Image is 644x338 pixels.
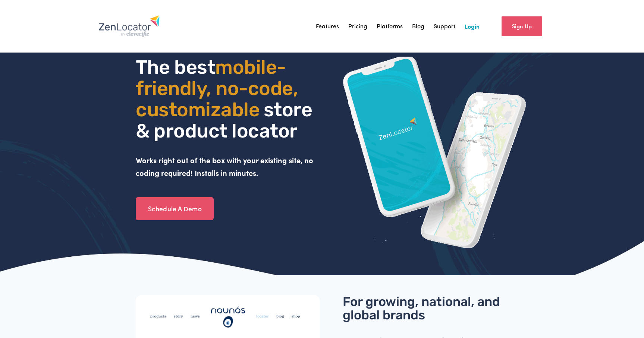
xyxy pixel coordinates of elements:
[136,56,215,79] span: The best
[434,20,455,32] a: Support
[136,56,302,121] span: mobile- friendly, no-code, customizable
[377,20,403,32] a: Platforms
[465,20,480,32] a: Login
[343,294,503,323] span: For growing, national, and global brands
[136,98,316,142] span: store & product locator
[343,57,527,248] img: ZenLocator phone mockup gif
[502,16,542,36] a: Sign Up
[136,197,214,220] a: Schedule A Demo
[136,155,315,178] strong: Works right out of the box with your existing site, no coding required! Installs in minutes.
[98,15,160,37] img: Zenlocator
[412,20,424,32] a: Blog
[316,20,339,32] a: Features
[348,20,367,32] a: Pricing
